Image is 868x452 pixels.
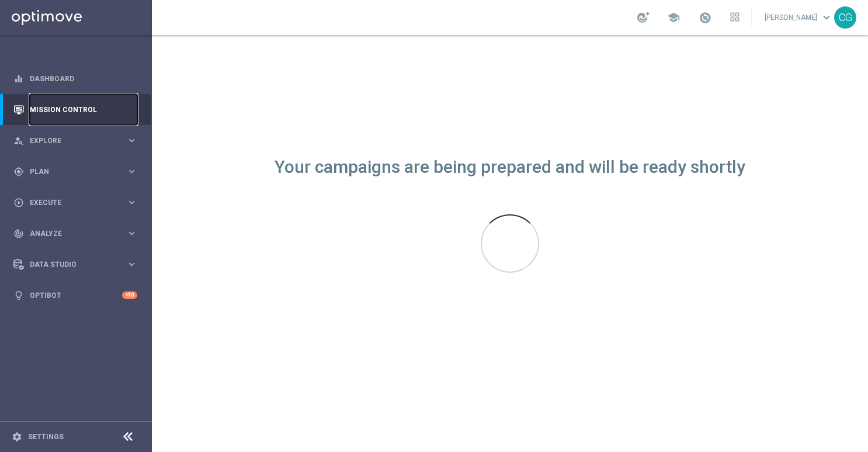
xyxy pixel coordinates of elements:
div: CG [834,6,856,29]
span: Analyze [30,230,126,237]
div: Mission Control [13,94,137,125]
div: Optibot [13,280,137,311]
div: Plan [13,166,126,177]
div: Execute [13,197,126,208]
i: play_circle_outline [13,197,24,208]
button: track_changes Analyze keyboard_arrow_right [13,229,138,238]
a: Mission Control [30,94,137,125]
i: person_search [13,135,24,146]
button: lightbulb Optibot +10 [13,291,138,300]
span: Plan [30,168,126,175]
div: Explore [13,135,126,146]
a: Settings [28,433,64,440]
i: keyboard_arrow_right [126,197,137,208]
span: Execute [30,199,126,206]
button: Data Studio keyboard_arrow_right [13,260,138,269]
a: Optibot [30,280,122,311]
span: Data Studio [30,261,126,268]
div: Dashboard [13,63,137,94]
span: school [667,11,680,24]
a: Dashboard [30,63,137,94]
div: Data Studio [13,259,126,270]
span: keyboard_arrow_down [820,11,833,24]
i: settings [12,432,22,442]
span: Explore [30,137,126,144]
i: equalizer [13,74,24,84]
i: keyboard_arrow_right [126,166,137,177]
div: +10 [122,291,137,299]
i: keyboard_arrow_right [126,259,137,270]
div: Your campaigns are being prepared and will be ready shortly [275,162,745,172]
div: Analyze [13,228,126,239]
button: Mission Control [13,105,138,114]
i: keyboard_arrow_right [126,228,137,239]
i: lightbulb [13,290,24,301]
a: [PERSON_NAME]keyboard_arrow_down [763,9,834,26]
button: gps_fixed Plan keyboard_arrow_right [13,167,138,176]
button: play_circle_outline Execute keyboard_arrow_right [13,198,138,207]
i: gps_fixed [13,166,24,177]
button: equalizer Dashboard [13,74,138,84]
button: person_search Explore keyboard_arrow_right [13,136,138,145]
i: track_changes [13,228,24,239]
i: keyboard_arrow_right [126,135,137,146]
